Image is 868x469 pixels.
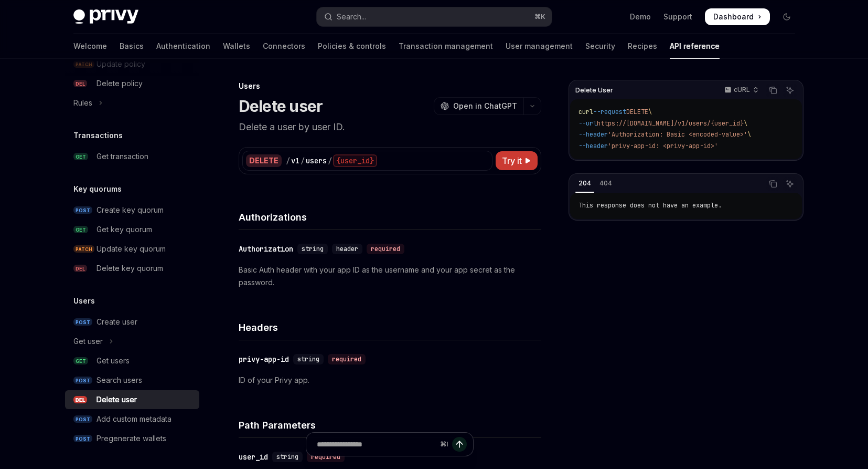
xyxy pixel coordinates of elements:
[578,130,608,139] span: --header
[65,74,199,93] a: DELDelete policy
[291,155,299,166] div: v1
[506,34,573,59] a: User management
[73,295,95,307] h5: Users
[286,155,290,166] div: /
[73,396,87,404] span: DEL
[239,97,323,116] h1: Delete user
[65,93,199,112] button: Toggle Rules section
[65,201,199,220] a: POSTCreate key quorum
[705,8,770,25] a: Dashboard
[73,357,88,365] span: GET
[734,86,750,94] p: cURL
[608,130,747,139] span: 'Authorization: Basic <encoded-value>'
[585,34,615,59] a: Security
[223,34,250,59] a: Wallets
[670,34,720,59] a: API reference
[578,142,608,150] span: --header
[239,354,289,364] div: privy-app-id
[246,154,282,167] div: DELETE
[97,262,163,275] div: Delete key quorum
[239,81,541,91] div: Users
[648,108,652,116] span: \
[596,177,615,190] div: 404
[263,34,305,59] a: Connectors
[73,318,92,326] span: POST
[297,355,319,363] span: string
[783,84,797,97] button: Ask AI
[65,390,199,409] a: DELDelete user
[65,410,199,429] a: POSTAdd custom metadata
[766,84,780,97] button: Copy the contents from the code block
[239,120,541,134] p: Delete a user by user ID.
[399,34,493,59] a: Transaction management
[73,265,87,273] span: DEL
[744,119,747,128] span: \
[73,435,92,443] span: POST
[73,226,88,234] span: GET
[328,155,332,166] div: /
[783,177,797,191] button: Ask AI
[65,220,199,239] a: GETGet key quorum
[97,355,130,367] div: Get users
[65,259,199,278] a: DELDelete key quorum
[239,264,541,289] p: Basic Auth header with your app ID as the username and your app secret as the password.
[337,11,366,23] div: Search...
[120,34,144,59] a: Basics
[239,244,293,254] div: Authorization
[778,8,795,25] button: Toggle dark mode
[534,13,545,21] span: ⌘ K
[73,129,123,142] h5: Transactions
[496,151,538,170] button: Try it
[97,374,142,387] div: Search users
[626,108,648,116] span: DELETE
[336,245,358,253] span: header
[317,433,436,456] input: Ask a question...
[317,7,552,26] button: Open search
[719,81,763,99] button: cURL
[367,244,404,254] div: required
[73,377,92,384] span: POST
[434,97,523,115] button: Open in ChatGPT
[452,437,467,452] button: Send message
[578,201,722,210] span: This response does not have an example.
[97,413,172,425] div: Add custom metadata
[97,393,137,406] div: Delete user
[502,154,522,167] span: Try it
[318,34,386,59] a: Policies & controls
[593,108,626,116] span: --request
[65,351,199,370] a: GETGet users
[97,204,164,216] div: Create key quorum
[97,316,137,328] div: Create user
[302,245,324,253] span: string
[575,86,613,95] span: Delete User
[453,101,517,111] span: Open in ChatGPT
[73,415,92,423] span: POST
[65,429,199,448] a: POSTPregenerate wallets
[630,12,651,22] a: Demo
[578,119,597,128] span: --url
[65,312,199,331] a: POSTCreate user
[628,34,657,59] a: Recipes
[608,142,718,150] span: 'privy-app-id: <privy-app-id>'
[597,119,744,128] span: https://[DOMAIN_NAME]/v1/users/{user_id}
[65,371,199,390] a: POSTSearch users
[97,432,166,445] div: Pregenerate wallets
[663,12,692,22] a: Support
[73,34,107,59] a: Welcome
[73,183,122,195] h5: Key quorums
[578,108,593,116] span: curl
[713,12,754,22] span: Dashboard
[239,418,541,432] h4: Path Parameters
[328,354,366,364] div: required
[575,177,594,190] div: 204
[73,80,87,88] span: DEL
[73,335,103,348] div: Get user
[239,210,541,224] h4: Authorizations
[65,332,199,351] button: Toggle Get user section
[239,320,541,335] h4: Headers
[766,177,780,191] button: Copy the contents from the code block
[65,239,199,258] a: PATCHUpdate key quorum
[156,34,210,59] a: Authentication
[73,9,138,24] img: dark logo
[747,130,751,139] span: \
